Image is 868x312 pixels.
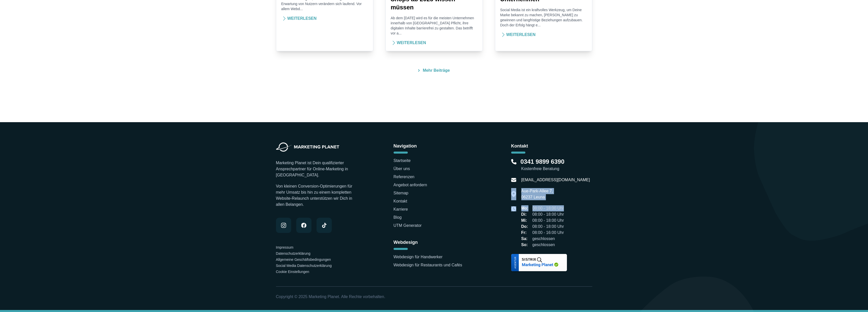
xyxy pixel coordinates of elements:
[394,263,462,267] a: Webdesign für Restaurants und Cafés
[281,223,286,228] img: Marketing Planet auf Instagram
[521,236,529,242] span: Sa:
[394,158,411,163] a: Startseite
[317,218,332,233] a: Folge Marketing Planet auf TikTok
[394,207,408,211] a: Karriere
[276,67,592,74] a: Mehr Beiträge
[394,223,422,228] a: UTM Generator
[521,242,529,248] span: So:
[296,218,311,233] a: Folge Marketing Planet auf Facebook
[521,230,529,236] span: Fr:
[276,294,592,300] p: Copyright © 2025 Marketing Planet. Alle Rechte vorbehalten.
[521,236,564,242] li: geschlossen
[276,251,310,255] a: Datenschutzerklärung
[394,167,410,171] a: Über uns
[276,142,339,152] img: Marketing Planet - Webdesign, Website Entwicklung und SEO
[511,158,516,166] img: Telefon Icon
[394,199,407,203] a: Kontakt
[394,239,475,246] h6: Webdesign
[521,224,564,230] li: 08:00 - 18:00 Uhr
[276,218,291,233] a: Folge Marketing Planet auf Instagram
[521,205,564,211] li: 08:00 - 18:00 Uhr
[394,255,443,259] a: Webdesign für Handwerker
[521,217,529,224] span: Mi:
[276,258,331,262] a: Allgemeine Geschäftsbedingungen
[276,264,332,268] a: Social Media Datenschutzerklärung
[511,177,516,183] img: E-Mail Icon
[521,211,529,217] span: Di:
[276,160,357,178] p: Marketing Planet ist Dein qualifizierter Ansprechpartner für Online-Marketing in [GEOGRAPHIC_DATA].
[521,158,565,166] a: 0341 9899 6390
[500,32,587,38] a: Weiterlesen
[511,206,516,211] img: Uhr-Icon
[521,177,590,183] a: [EMAIL_ADDRESS][DOMAIN_NAME]
[418,67,420,74] img: Sehen Sie sich unseren Blog an
[276,269,309,274] button: Cookie Einstellungen
[394,215,402,219] a: Blog
[394,191,409,195] a: Sitemap
[276,245,293,249] a: Impressum
[301,223,306,228] img: Marketing Planet auf Facebook
[394,183,427,187] a: Angebot anfordern
[394,175,415,179] a: Referenzen
[511,142,592,150] h6: Kontakt
[391,15,477,36] p: Ab dem [DATE] wird es für die meisten Unternehmen innerhalb von [GEOGRAPHIC_DATA] Pflicht, ihre d...
[521,166,592,172] small: Kostenfreie Beratung
[521,224,529,230] span: Do:
[521,217,564,224] li: 08:00 - 18:00 Uhr
[276,183,357,208] p: Von kleinen Conversion-Optimierungen für mehr Umsatz bis hin zu einem kompletten Website-Relaunch...
[281,15,368,22] a: Weiterlesen
[521,242,564,248] li: geschlossen
[322,223,327,228] img: Marketing Planet auf TikTok
[394,142,475,150] h6: Navigation
[521,188,553,200] p: Aue-Park-Allee 7, 06237 Leuna
[511,188,516,200] img: Standort-Icon
[521,211,564,217] li: 08:00 - 18:00 Uhr
[521,230,564,236] li: 08:00 - 16:00 Uhr
[500,7,587,28] p: Social Media ist ein kraftvolles Werkzeug, um Deine Marke bekannt zu machen, [PERSON_NAME] zu gew...
[391,40,477,46] a: Weiterlesen
[521,205,529,211] span: Mo:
